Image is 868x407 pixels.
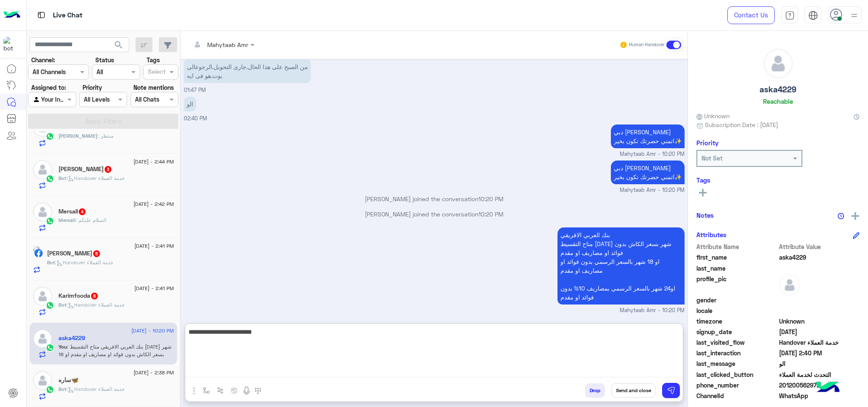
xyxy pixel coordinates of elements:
img: send message [667,386,675,395]
img: WhatsApp [46,217,54,225]
span: 2 [779,391,860,400]
img: defaultAdmin.png [764,49,793,78]
span: [DATE] - 2:38 PM [133,369,174,377]
span: 5 [93,250,100,257]
span: 2025-08-18T11:40:01.858Z [779,349,860,357]
span: last_clicked_button [696,370,777,379]
span: منتظر [97,133,114,139]
h6: Tags [696,176,860,184]
span: 201200562972 [779,381,860,390]
img: defaultAdmin.png [33,371,52,390]
img: create order [231,387,238,394]
span: 01:47 PM [184,87,206,93]
button: Send and close [611,383,656,398]
h6: Reachable [763,97,793,105]
label: Tags [147,55,160,64]
img: send attachment [189,386,199,396]
span: gender [696,296,777,305]
h5: Mai Mahmoud [47,250,101,257]
a: tab [781,6,798,24]
span: 10:20 PM [478,210,503,218]
span: Mahytaab Amr - 10:20 PM [620,307,685,315]
img: defaultAdmin.png [33,160,52,179]
span: : Handover خدمة العملاء [67,175,125,181]
h5: aska4229 [58,335,85,342]
h5: 🦋ساره [58,377,78,384]
img: Trigger scenario [217,387,224,394]
span: Handover خدمة العملاء [779,338,860,347]
span: profile_pic [696,274,777,294]
img: hulul-logo.png [813,373,843,403]
button: search [108,37,129,55]
span: locale [696,306,777,315]
label: Note mentions [133,83,174,92]
img: add [851,212,859,220]
p: 18/8/2025, 1:47 PM [184,59,311,83]
img: tab [36,10,47,20]
h6: Priority [696,139,718,147]
img: WhatsApp [46,343,54,352]
button: Trigger scenario [214,383,227,397]
span: 8 [91,293,98,299]
span: last_interaction [696,349,777,357]
span: Unknown [779,317,860,326]
span: : Handover خدمة العملاء [67,302,125,308]
span: Attribute Name [696,242,777,251]
img: tab [808,11,818,20]
span: [DATE] - 10:20 PM [131,327,174,335]
img: 1403182699927242 [3,37,19,52]
span: first_name [696,253,777,262]
span: null [779,296,860,305]
h5: aska4229 [760,85,796,94]
img: defaultAdmin.png [33,202,52,221]
h6: Attributes [696,231,727,238]
span: aska4229 [779,253,860,262]
a: Contact Us [727,6,775,24]
div: Select [147,67,166,78]
span: Mersall [58,217,75,223]
h5: Mahmoud Khairy [58,166,112,173]
img: picture [33,246,41,254]
img: Logo [3,6,20,24]
label: Priority [83,83,102,92]
span: signup_date [696,327,777,336]
span: phone_number [696,381,777,390]
label: Status [95,55,114,64]
p: [PERSON_NAME] joined the conversation [184,194,685,203]
img: defaultAdmin.png [33,329,52,348]
img: WhatsApp [46,301,54,310]
span: null [779,306,860,315]
h5: Mersall [58,208,86,215]
button: select flow [200,383,214,397]
span: timezone [696,317,777,326]
span: 10:20 PM [478,195,503,202]
span: 2025-08-18T08:38:50.606Z [779,327,860,336]
button: create order [227,383,241,397]
img: defaultAdmin.png [779,274,800,296]
span: Unknown [696,111,729,120]
p: Live Chat [53,10,83,21]
button: Drop [585,383,605,398]
span: [DATE] - 2:41 PM [134,242,174,250]
label: Assigned to: [31,83,66,92]
img: Facebook [34,249,43,257]
span: 02:40 PM [184,115,207,122]
span: 4 [79,208,86,215]
p: 18/8/2025, 10:20 PM [611,125,685,148]
img: make a call [255,388,261,394]
span: You [58,343,67,350]
span: 3 [105,166,111,173]
img: WhatsApp [46,132,54,141]
span: Subscription Date : [DATE] [705,120,778,129]
img: notes [837,213,844,219]
span: search [114,40,124,50]
span: بنك العربي الافريقي متاح التقسيط 6-9-12 شهر بسعر الكاش بدون فوائد او مصاريف او مقدم او 18 شهر بال... [58,343,172,380]
p: 18/8/2025, 2:40 PM [184,97,196,111]
span: الو [779,359,860,368]
span: [DATE] - 2:41 PM [134,285,174,292]
span: last_message [696,359,777,368]
span: : Handover خدمة العملاء [67,386,125,392]
img: profile [849,10,860,21]
p: [PERSON_NAME] joined the conversation [184,210,685,219]
span: : Handover خدمة العملاء [55,259,113,266]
